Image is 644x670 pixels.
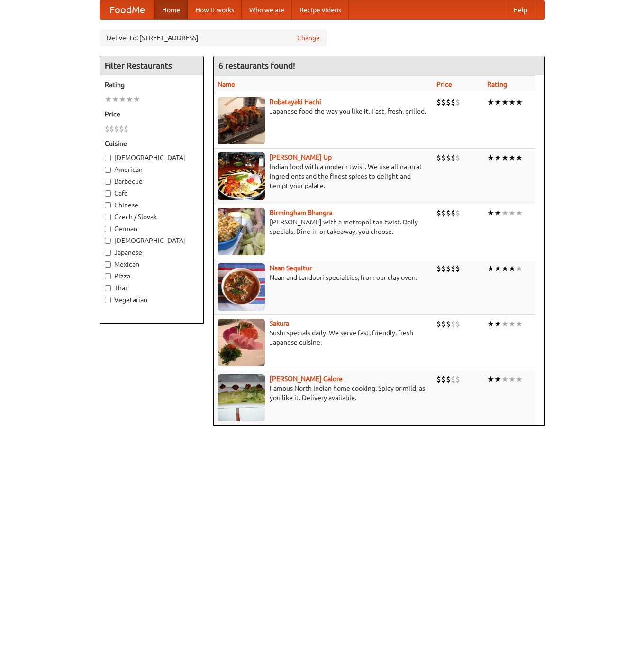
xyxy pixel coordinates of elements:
[105,124,109,134] li: $
[105,283,199,293] label: Thai
[446,374,451,384] li: $
[516,208,523,218] li: ★
[119,94,126,105] li: ★
[105,261,111,268] input: Mexican
[119,124,124,134] li: $
[436,97,441,107] li: $
[105,177,199,186] label: Barbecue
[105,190,111,197] input: Cafe
[218,217,429,236] p: [PERSON_NAME] with a metropolitan twist. Daily specials. Dine-in or takeaway, you choose.
[114,124,119,134] li: $
[487,263,494,274] li: ★
[105,179,111,185] input: Barbecue
[105,80,199,89] h5: Rating
[105,153,199,162] label: [DEMOGRAPHIC_DATA]
[494,152,501,163] li: ★
[270,320,289,327] b: Sakura
[446,319,451,329] li: $
[501,208,508,218] li: ★
[516,374,523,384] li: ★
[455,97,460,107] li: $
[218,80,235,88] a: Name
[508,208,516,218] li: ★
[105,200,199,210] label: Chinese
[441,152,446,163] li: $
[100,56,203,75] h4: Filter Restaurants
[270,98,321,106] b: Robatayaki Hachi
[109,124,114,134] li: $
[105,224,199,233] label: German
[270,209,332,216] a: Birmingham Bhangra
[516,152,523,163] li: ★
[218,97,265,144] img: robatayaki.jpg
[494,97,501,107] li: ★
[112,94,119,105] li: ★
[218,328,429,347] p: Sushi specials daily. We serve fast, friendly, fresh Japanese cuisine.
[494,374,501,384] li: ★
[105,273,111,279] input: Pizza
[270,264,312,272] a: Naan Sequitur
[218,319,265,366] img: sakura.jpg
[105,109,199,119] h5: Price
[501,263,508,274] li: ★
[516,97,523,107] li: ★
[508,152,516,163] li: ★
[105,94,112,105] li: ★
[446,97,451,107] li: $
[446,208,451,218] li: $
[446,152,451,163] li: $
[516,263,523,274] li: ★
[133,94,140,105] li: ★
[487,208,494,218] li: ★
[508,263,516,274] li: ★
[270,153,332,161] b: [PERSON_NAME] Up
[506,0,535,19] a: Help
[494,263,501,274] li: ★
[441,263,446,274] li: $
[494,208,501,218] li: ★
[516,319,523,329] li: ★
[487,319,494,329] li: ★
[508,319,516,329] li: ★
[436,208,441,218] li: $
[126,94,133,105] li: ★
[218,61,295,70] ng-pluralize: 6 restaurants found!
[451,152,455,163] li: $
[436,80,452,88] a: Price
[218,107,429,116] p: Japanese food the way you like it. Fast, fresh, grilled.
[124,124,128,134] li: $
[501,97,508,107] li: ★
[105,250,111,256] input: Japanese
[455,208,460,218] li: $
[105,165,199,174] label: American
[188,0,242,19] a: How it works
[218,152,265,200] img: curryup.jpg
[441,319,446,329] li: $
[446,263,451,274] li: $
[100,29,327,46] div: Deliver to: [STREET_ADDRESS]
[218,273,429,282] p: Naan and tandoori specialties, from our clay oven.
[508,374,516,384] li: ★
[105,236,199,245] label: [DEMOGRAPHIC_DATA]
[297,33,320,43] a: Change
[105,139,199,148] h5: Cuisine
[436,263,441,274] li: $
[105,259,199,269] label: Mexican
[436,374,441,384] li: $
[455,152,460,163] li: $
[501,319,508,329] li: ★
[218,263,265,311] img: naansequitur.jpg
[105,248,199,257] label: Japanese
[487,80,507,88] a: Rating
[105,167,111,173] input: American
[436,152,441,163] li: $
[487,374,494,384] li: ★
[242,0,292,19] a: Who we are
[436,319,441,329] li: $
[451,208,455,218] li: $
[105,271,199,281] label: Pizza
[441,374,446,384] li: $
[455,319,460,329] li: $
